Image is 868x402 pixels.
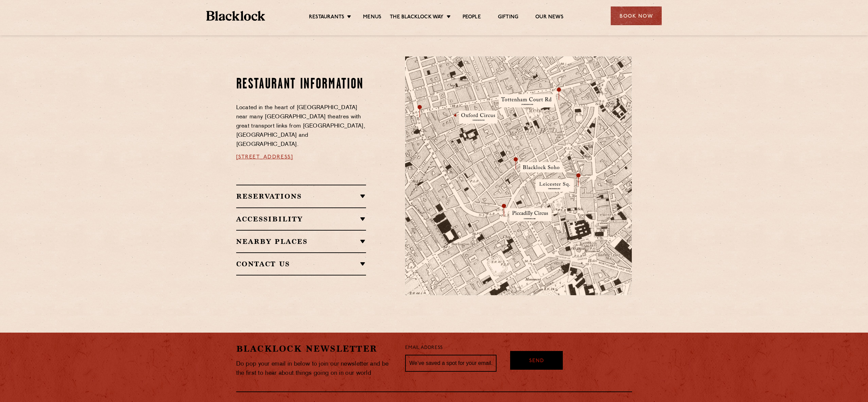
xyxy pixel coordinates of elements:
a: People [463,14,481,21]
div: Book Now [611,6,662,25]
p: Do pop your email in below to join our newsletter and be the first to hear about things going on ... [236,359,395,378]
a: [STREET_ADDRESS] [236,154,293,160]
input: We’ve saved a spot for your email... [405,355,497,372]
span: Send [529,357,544,365]
img: BL_Textured_Logo-footer-cropped.svg [206,11,265,21]
p: Located in the heart of [GEOGRAPHIC_DATA] near many [GEOGRAPHIC_DATA] theatres with great transpo... [236,103,366,149]
h2: Nearby Places [236,237,366,246]
a: Menus [363,14,381,21]
a: Restaurants [309,14,344,21]
h2: Accessibility [236,215,366,223]
img: svg%3E [559,232,654,296]
a: The Blacklock Way [390,14,444,21]
a: Gifting [498,14,518,21]
a: Our News [535,14,563,21]
h2: Contact Us [236,260,366,268]
h2: Reservations [236,192,366,200]
h2: Restaurant information [236,76,366,93]
h2: Blacklock Newsletter [236,343,395,355]
label: Email Address [405,344,442,352]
